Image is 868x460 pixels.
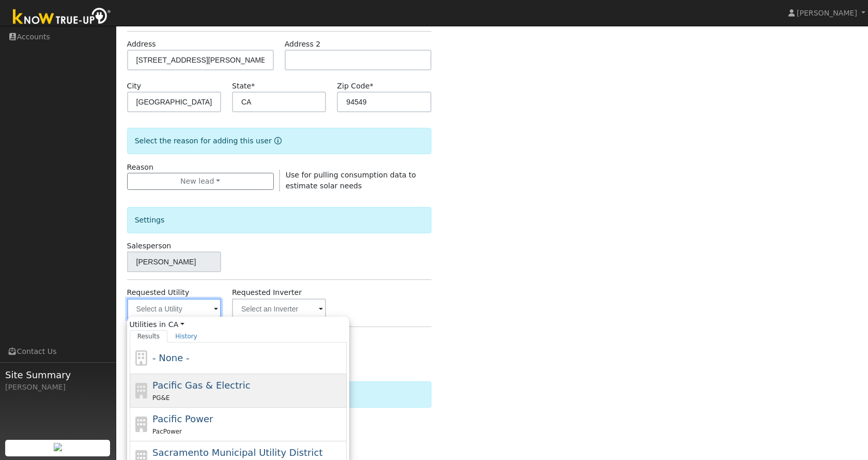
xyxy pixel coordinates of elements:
[127,128,431,154] div: Select the reason for adding this user
[127,39,156,50] label: Address
[167,330,205,343] a: History
[369,82,373,90] span: Required
[127,251,221,272] input: Select a User
[272,137,282,145] a: Reason for new user
[337,81,373,92] label: Zip Code
[152,447,322,458] span: Sacramento Municipal Utility District
[168,319,184,330] a: CA
[127,299,221,319] input: Select a Utility
[5,382,111,393] div: [PERSON_NAME]
[127,81,142,92] label: City
[232,81,255,92] label: State
[130,319,347,330] span: Utilities in
[285,39,321,50] label: Address 2
[152,352,189,363] span: - None -
[127,173,274,190] button: New lead
[130,330,168,343] a: Results
[232,299,326,319] input: Select an Inverter
[152,394,169,402] span: PG&E
[127,207,431,233] div: Settings
[127,241,172,251] label: Salesperson
[286,171,416,190] span: Use for pulling consumption data to estimate solar needs
[8,6,116,29] img: Know True-Up
[797,9,857,17] span: [PERSON_NAME]
[127,162,153,173] label: Reason
[152,428,182,435] span: PacPower
[127,287,190,298] label: Requested Utility
[152,380,250,391] span: Pacific Gas & Electric
[251,82,255,90] span: Required
[5,368,111,382] span: Site Summary
[232,287,302,298] label: Requested Inverter
[152,413,213,424] span: Pacific Power
[54,443,62,451] img: retrieve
